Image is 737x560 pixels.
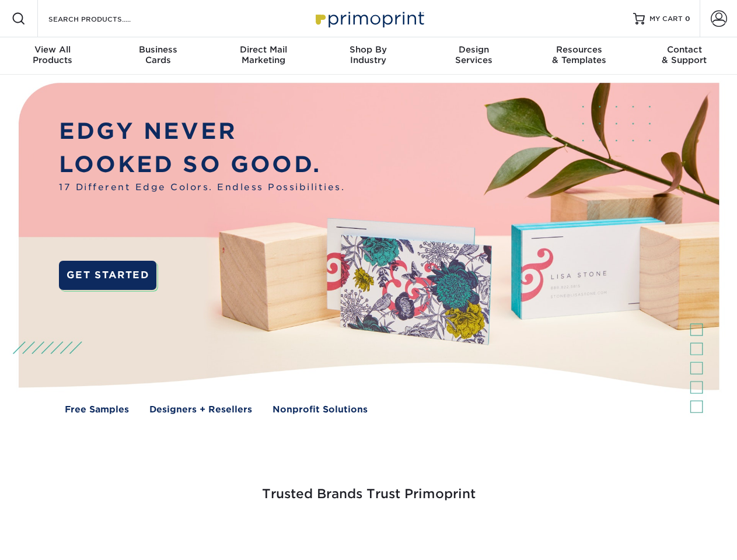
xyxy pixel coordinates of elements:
img: Mini [408,532,409,533]
a: Nonprofit Solutions [273,403,368,416]
a: Direct MailMarketing [211,37,316,75]
span: Business [105,44,210,55]
div: Services [421,44,526,65]
a: GET STARTED [59,261,156,290]
span: Contact [632,44,737,55]
p: LOOKED SO GOOD. [59,148,345,181]
img: Amazon [519,532,520,533]
div: Industry [316,44,421,65]
span: Shop By [316,44,421,55]
span: Resources [526,44,631,55]
a: Free Samples [65,403,129,416]
a: DesignServices [421,37,526,75]
a: Resources& Templates [526,37,631,75]
img: Primoprint [310,6,427,31]
a: Designers + Resellers [149,403,252,416]
input: SEARCH PRODUCTS..... [47,12,161,26]
span: MY CART [649,14,683,24]
a: Contact& Support [632,37,737,75]
span: Design [421,44,526,55]
div: Cards [105,44,210,65]
img: Google [298,532,298,533]
img: Smoothie King [85,532,85,533]
a: BusinessCards [105,37,210,75]
div: & Templates [526,44,631,65]
p: EDGY NEVER [59,115,345,148]
a: Shop ByIndustry [316,37,421,75]
div: Marketing [211,44,316,65]
img: Goodwill [630,532,631,533]
span: Direct Mail [211,44,316,55]
div: & Support [632,44,737,65]
h3: Trusted Brands Trust Primoprint [27,459,710,516]
img: Freeform [175,532,176,533]
span: 17 Different Edge Colors. Endless Possibilities. [59,181,345,194]
span: 0 [685,15,690,23]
